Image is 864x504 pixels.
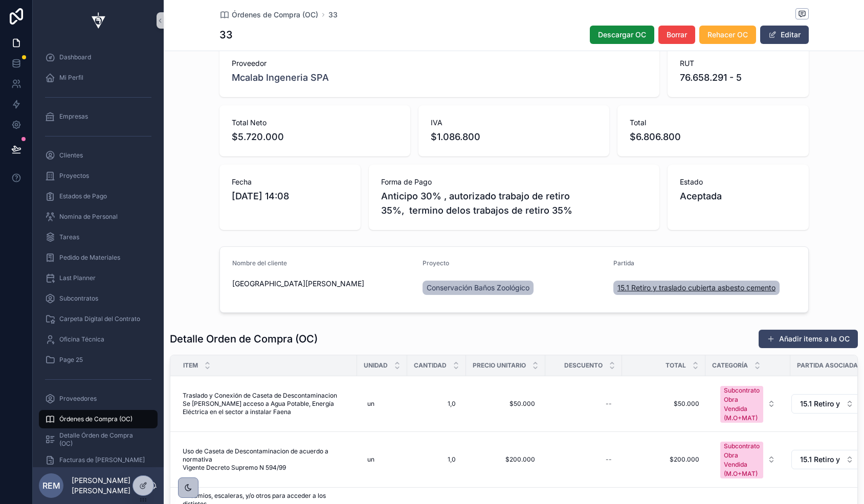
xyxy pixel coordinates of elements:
span: $50.000 [628,400,699,408]
a: Órdenes de Compra (OC) [39,410,158,428]
button: Rehacer OC [699,26,756,44]
span: $200.000 [476,455,535,464]
span: Estado [680,177,796,187]
a: Dashboard [39,48,158,66]
span: un [367,455,374,464]
button: Select Button [712,437,784,483]
span: Oficina Técnica [59,335,104,343]
span: $5.720.000 [232,130,398,144]
span: Proyectos [59,172,89,180]
button: Select Button [791,450,862,469]
span: RUT [680,58,796,68]
h1: Detalle Orden de Compra (OC) [170,332,318,346]
span: 15.1 Retiro y traslado cubierta asbesto cemento [800,454,841,465]
a: Mcalab Ingeneria SPA [232,71,329,85]
span: Precio Unitario [473,361,526,370]
a: Page 25 [39,351,158,369]
span: Last Planner [59,274,96,282]
span: Nombre del cliente [232,259,287,267]
span: Tareas [59,233,79,241]
span: Proyecto [423,259,449,267]
span: un [367,400,374,408]
a: Carpeta Digital del Contrato [39,310,158,328]
a: 33 [328,10,338,20]
span: Proveedor [232,58,647,68]
a: Subcontratos [39,289,158,308]
button: Select Button [791,394,862,414]
span: Traslado y Conexión de Caseta de Descontaminacion Se [PERSON_NAME] acceso a Agua Potable, Energía... [183,392,351,416]
span: Forma de Pago [381,177,647,187]
span: $50.000 [476,400,535,408]
div: -- [606,400,612,408]
a: Pedido de Materiales [39,248,158,267]
span: Carpeta Digital del Contrato [59,315,140,323]
span: Descargar OC [598,30,646,40]
a: Mi Perfil [39,68,158,87]
span: Total Neto [232,118,398,128]
span: Conservación Baños Zoológico [427,283,529,293]
button: Select Button [712,381,784,427]
span: $200.000 [628,455,699,464]
a: Detalle Órden de Compra (OC) [39,430,158,449]
button: Descargar OC [590,26,654,44]
span: $1.086.800 [431,130,597,144]
a: Facturas de [PERSON_NAME] [39,451,158,469]
span: Subcontratos [59,294,98,303]
span: Unidad [364,361,388,370]
span: IVA [431,118,597,128]
span: Clientes [59,151,83,159]
span: Item [183,361,198,370]
span: 1,0 [417,455,456,464]
div: -- [606,455,612,464]
span: Órdenes de Compra (OC) [59,415,132,423]
span: Detalle Órden de Compra (OC) [59,431,147,448]
span: Total [666,361,686,370]
div: Subcontrato Obra Vendida (M.O+MAT) [724,386,760,423]
button: Borrar [658,26,695,44]
a: Proveedores [39,390,158,408]
span: Dashboard [59,53,91,61]
span: Órdenes de Compra (OC) [232,10,318,20]
span: Partida asociada [797,361,858,370]
div: scrollable content [33,41,164,467]
span: 1,0 [417,400,456,408]
a: Last Planner [39,269,158,287]
a: Clientes [39,146,158,165]
h1: 33 [219,28,233,42]
a: Empresas [39,107,158,126]
a: Estados de Pago [39,187,158,205]
a: Oficina Técnica [39,330,158,349]
span: Total [630,118,796,128]
span: Rehacer OC [707,30,748,40]
span: 15.1 Retiro y traslado cubierta asbesto cemento [617,283,776,293]
span: Uso de Caseta de Descontaminacion de acuerdo a normativa Vigente Decreto Supremo N 594/99 [183,447,351,472]
a: 15.1 Retiro y traslado cubierta asbesto cemento [613,281,780,295]
a: Tareas [39,228,158,246]
span: 76.658.291 - 5 [680,71,796,85]
span: Proveedores [59,395,97,403]
a: Proyectos [39,167,158,185]
a: Órdenes de Compra (OC) [219,10,318,20]
span: Fecha [232,177,348,187]
button: Editar [760,26,809,44]
a: Nomina de Personal [39,208,158,226]
span: [DATE] 14:08 [232,189,348,203]
span: 15.1 Retiro y traslado cubierta asbesto cemento [800,399,841,409]
span: Empresas [59,112,88,121]
div: Subcontrato Obra Vendida (M.O+MAT) [724,442,760,478]
p: [PERSON_NAME] [PERSON_NAME] [72,475,149,496]
span: Borrar [667,30,687,40]
span: Categoría [712,361,748,370]
span: Cantidad [414,361,447,370]
span: Mi Perfil [59,74,83,82]
span: REM [42,479,60,492]
span: Descuento [564,361,603,370]
button: Añadir items a la OC [759,330,858,348]
span: Aceptada [680,189,796,203]
span: Pedido de Materiales [59,254,120,262]
span: Estados de Pago [59,192,107,200]
span: Page 25 [59,356,83,364]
